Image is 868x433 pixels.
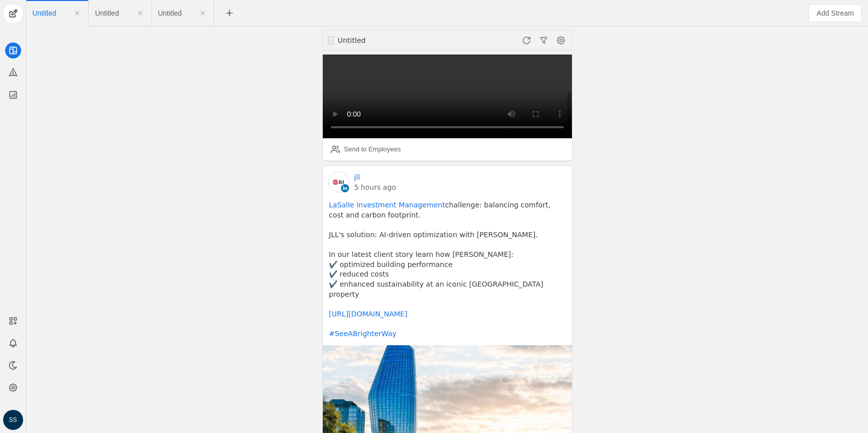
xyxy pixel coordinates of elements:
span: Click to edit name [32,10,56,17]
app-icon-button: Close Tab [194,4,212,22]
span: Add Stream [817,8,854,18]
app-icon-button: Close Tab [68,4,86,22]
app-icon-button: New Tab [220,9,239,17]
button: Send to Employees [327,141,405,157]
pre: challenge: balancing comfort, cost and carbon footprint. JLL's solution: AI-driven optimization w... [329,200,566,339]
button: Add Stream [808,4,862,22]
a: LaSalle Investment Management [329,201,445,209]
div: Untitled [338,35,458,45]
img: cache [329,172,349,192]
div: Send to Employees [344,144,401,154]
a: [URL][DOMAIN_NAME] [329,310,408,318]
span: Click to edit name [95,10,119,17]
a: 5 hours ago [354,182,396,192]
button: SS [3,410,23,430]
app-icon-button: Close Tab [131,4,149,22]
a: jll [354,172,360,182]
a: #SeeABrighterWay [329,330,396,338]
span: Click to edit name [158,10,182,17]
